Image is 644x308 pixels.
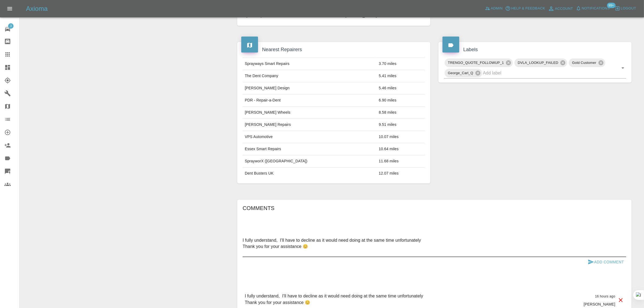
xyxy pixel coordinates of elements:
td: Essex Smart Repairs [243,143,377,155]
div: TRENGO_QUOTE_FOLLOWUP_1 [445,58,513,67]
span: 16 hours ago [595,294,615,298]
span: Logout [621,5,636,12]
textarea: I fully understand, I'll have to decline as it would need doing at the same time unfortunately Th... [243,237,626,256]
div: Gold Customer [569,58,605,67]
button: Open drawer [3,2,16,15]
td: [PERSON_NAME] Wheels [243,106,377,119]
a: Account [547,4,574,13]
td: SprayworX ([GEOGRAPHIC_DATA]) [243,155,377,167]
input: Add label [483,69,611,77]
td: 8.58 miles [377,106,425,119]
td: 6.90 miles [377,94,425,106]
span: Notifications [582,5,610,12]
td: The Dent Company [243,70,377,82]
p: I fully understand, I'll have to decline as it would need doing at the same time unfortunately Th... [245,293,424,306]
h6: Comments [243,204,626,212]
td: 10.07 miles [377,131,425,143]
td: [PERSON_NAME] Repairs [243,119,377,131]
span: 3 [8,23,14,29]
h4: Labels [442,46,628,53]
td: [PERSON_NAME] Design [243,82,377,94]
button: Add Comment [586,257,626,267]
span: Gold Customer [569,60,599,66]
td: Sprayways Smart Repairs [243,58,377,70]
td: PDR - Repair-a-Dent [243,94,377,106]
td: VPS Automotive [243,131,377,143]
button: Help & Feedback [504,4,546,13]
span: George_Carl_Q [445,70,477,76]
td: 5.41 miles [377,70,425,82]
span: 99+ [607,3,616,8]
td: 11.68 miles [377,155,425,167]
a: Admin [484,4,504,13]
td: 10.64 miles [377,143,425,155]
span: Account [555,6,573,12]
span: DVLA_LOOKUP_FAILED [514,60,562,66]
button: Logout [613,4,638,13]
td: 5.46 miles [377,82,425,94]
div: George_Carl_Q [445,69,482,77]
button: Open [619,64,627,72]
span: Admin [491,5,503,12]
span: Help & Feedback [511,5,545,12]
td: 3.70 miles [377,58,425,70]
td: 9.51 miles [377,119,425,131]
div: DVLA_LOOKUP_FAILED [514,58,567,67]
td: 12.07 miles [377,167,425,179]
span: TRENGO_QUOTE_FOLLOWUP_1 [445,60,507,66]
p: [PERSON_NAME] [584,302,615,307]
td: Dent Busters UK [243,167,377,179]
h5: Axioma [26,4,48,13]
h4: Nearest Repairers [241,46,426,53]
button: Notifications [574,4,611,13]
